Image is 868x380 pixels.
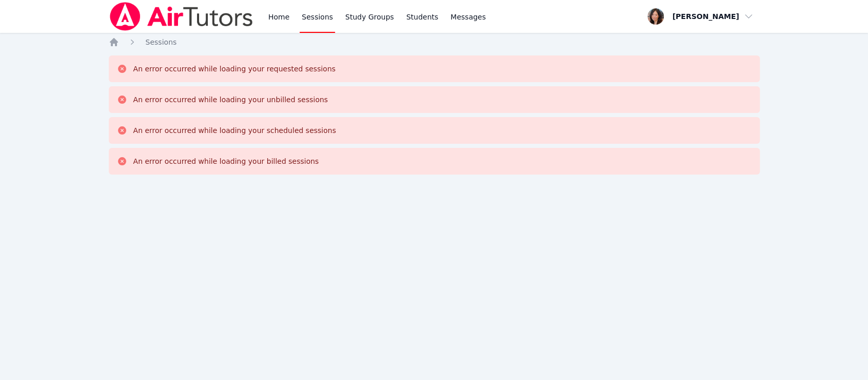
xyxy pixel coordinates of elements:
[450,12,486,22] span: Messages
[109,37,760,47] nav: Breadcrumb
[133,125,336,136] div: An error occurred while loading your scheduled sessions
[133,156,319,166] div: An error occurred while loading your billed sessions
[133,94,328,105] div: An error occurred while loading your unbilled sessions
[146,38,177,46] span: Sessions
[133,64,336,74] div: An error occurred while loading your requested sessions
[109,2,254,31] img: Air Tutors
[146,37,177,47] a: Sessions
